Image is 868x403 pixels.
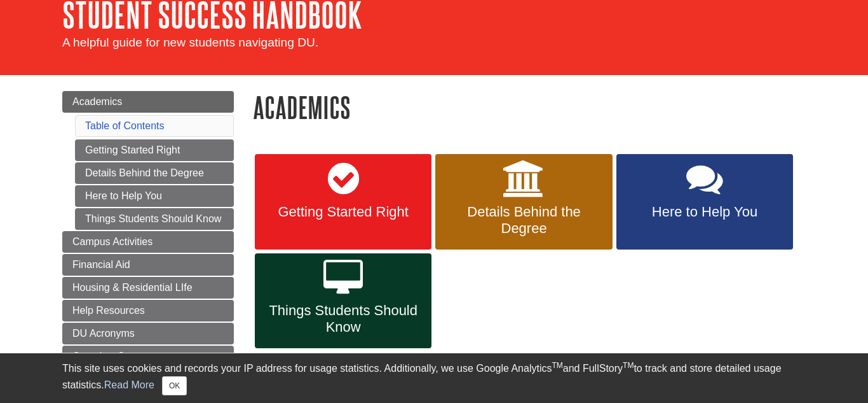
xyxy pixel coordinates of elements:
[62,323,234,344] a: DU Acronyms
[623,361,634,370] sup: TM
[616,154,793,250] a: Here to Help You
[62,346,234,367] a: Questions?
[445,204,602,237] span: Details Behind the Degree
[62,300,234,322] a: Help Resources
[255,253,431,349] a: Things Students Should Know
[75,185,234,207] a: Here to Help You
[435,154,612,250] a: Details Behind the Degree
[62,36,318,49] span: A helpful guide for new students navigating DU.
[552,361,562,370] sup: TM
[72,305,145,316] span: Help Resources
[264,302,422,336] span: Things Students Should Know
[72,351,124,362] span: Questions?
[62,361,806,395] div: This site uses cookies and records your IP address for usage statistics. Additionally, we use Goo...
[85,120,165,131] a: Table of Contents
[62,231,234,253] a: Campus Activities
[72,282,193,293] span: Housing & Residential LIfe
[75,139,234,161] a: Getting Started Right
[253,91,806,124] h1: Academics
[75,208,234,230] a: Things Students Should Know
[162,376,187,395] button: Close
[104,379,154,390] a: Read More
[75,162,234,184] a: Details Behind the Degree
[264,204,422,220] span: Getting Started Right
[72,259,130,270] span: Financial Aid
[72,328,135,339] span: DU Acronyms
[62,254,234,276] a: Financial Aid
[72,96,122,107] span: Academics
[62,277,234,299] a: Housing & Residential LIfe
[62,91,234,113] a: Academics
[72,236,153,247] span: Campus Activities
[626,204,783,220] span: Here to Help You
[255,154,431,250] a: Getting Started Right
